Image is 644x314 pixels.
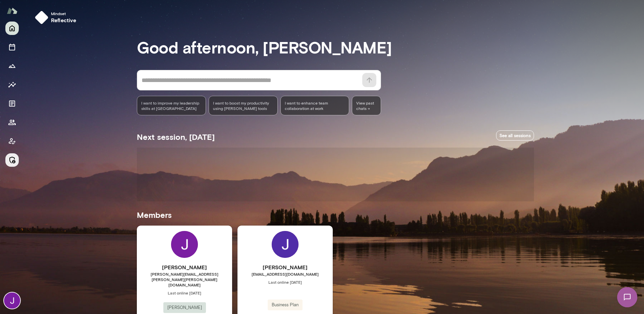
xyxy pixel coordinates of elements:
[51,16,76,24] h6: reflective
[5,134,19,148] button: Client app
[5,153,19,167] button: Manage
[137,290,232,296] span: Last online [DATE]
[137,96,206,115] div: I want to improve my leadership skills at [GEOGRAPHIC_DATA]
[5,59,19,73] button: Growth Plan
[137,271,232,287] span: [PERSON_NAME][EMAIL_ADDRESS][PERSON_NAME][PERSON_NAME][DOMAIN_NAME]
[272,231,299,258] img: Jackie G
[5,116,19,129] button: Members
[5,78,19,91] button: Insights
[171,231,198,258] img: Jocelyn Grodin
[137,209,534,220] h5: Members
[32,8,82,27] button: Mindsetreflective
[4,292,20,309] img: Jocelyn Grodin
[7,4,17,17] img: Mento
[280,96,350,115] div: I want to enhance team collaboration at work
[496,130,534,141] a: See all sessions
[141,100,202,111] span: I want to improve my leadership skills at [GEOGRAPHIC_DATA]
[137,263,232,271] h6: [PERSON_NAME]
[237,271,333,277] span: [EMAIL_ADDRESS][DOMAIN_NAME]
[268,302,303,308] span: Business Plan
[137,38,534,56] h3: Good afternoon, [PERSON_NAME]
[5,40,19,54] button: Sessions
[163,304,206,311] span: [PERSON_NAME]
[35,11,48,24] img: mindset
[352,96,381,115] span: View past chats ->
[237,263,333,271] h6: [PERSON_NAME]
[5,97,19,110] button: Documents
[137,131,215,142] h5: Next session, [DATE]
[5,22,19,35] button: Home
[51,11,76,16] span: Mindset
[285,100,345,111] span: I want to enhance team collaboration at work
[209,96,278,115] div: I want to boost my productivity using [PERSON_NAME] tools
[237,279,333,285] span: Last online [DATE]
[213,100,273,111] span: I want to boost my productivity using [PERSON_NAME] tools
